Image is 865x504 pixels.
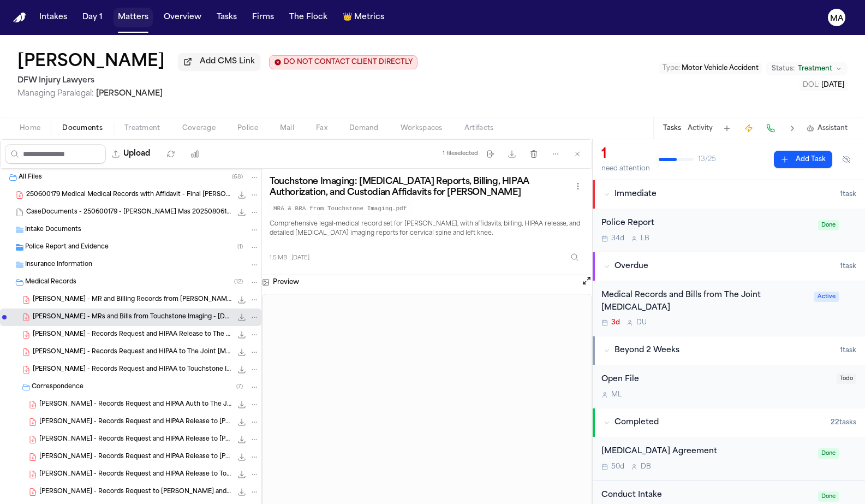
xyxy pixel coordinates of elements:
[354,12,384,23] span: Metrics
[35,8,71,27] a: Intakes
[565,247,584,267] button: Inspect
[270,176,571,198] h3: Touchstone Imaging: [MEDICAL_DATA] Reports, Billing, HIPAA Authorization, and Custodian Affidavit...
[39,400,232,410] span: [PERSON_NAME] - Records Request and HIPAA Auth to The Joint [MEDICAL_DATA] - [DATE]
[641,463,651,471] span: D B
[236,364,247,375] button: Download V. Hansken - Records Request and HIPAA to Touchstone Imaging Mesquite - 8.8.25
[615,345,679,356] span: Beyond 2 Weeks
[236,312,247,323] button: Download V. Hansken - MRs and Bills from Touchstone Imaging - 12.24.24 to 8.4.25
[270,203,410,215] code: MRA & BRA from Touchstone Imaging.pdf
[840,262,856,271] span: 1 task
[464,124,494,133] span: Artifacts
[25,260,92,270] span: Insurance Information
[19,173,42,182] span: All Files
[212,8,241,27] button: Tasks
[698,155,716,164] span: 13 / 25
[840,190,856,199] span: 1 task
[601,373,830,386] div: Open File
[236,399,247,410] button: Download V. Hansken - Records Request and HIPAA Auth to The Joint Chiropractic - 8.8.25
[593,252,865,281] button: Overdue1task
[236,294,247,305] button: Download V. Hansken - MR and Billing Records from Baylor Scott & White Medical Center - 1.2025 to...
[601,289,808,315] div: Medical Records and Bills from The Joint [MEDICAL_DATA]
[280,124,294,133] span: Mail
[269,55,417,69] button: Edit client contact restriction
[611,234,624,243] span: 34d
[13,13,26,23] img: Finch Logo
[343,12,352,23] span: crown
[236,452,247,463] button: Download V. Hansken - Records Request and HIPAA Release to Baylor Scott & White Pain Management -...
[837,373,856,384] span: Todo
[285,8,332,27] a: The Flock
[39,488,232,497] span: [PERSON_NAME] - Records Request to [PERSON_NAME] and White Pain Management - [DATE]
[615,261,648,272] span: Overdue
[601,164,650,173] div: need attention
[818,491,839,502] span: Done
[237,124,258,133] span: Police
[236,347,247,358] button: Download V. Hansken - Records Request and HIPAA to The Joint Chiropractic - 8.8.25
[17,90,94,98] span: Managing Paralegal:
[818,220,839,230] span: Done
[33,313,232,322] span: [PERSON_NAME] - MRs and Bills from Touchstone Imaging - [DATE] to [DATE]
[26,208,232,217] span: CaseDocuments - 250600179 - [PERSON_NAME] Mas 20250806195037.zip
[284,58,413,67] span: DO NOT CONTACT CLIENT DIRECTLY
[803,82,820,88] span: DOL :
[270,220,584,239] p: Comprehensive legal-medical record set for [PERSON_NAME], with affidavits, billing, HIPAA release...
[33,348,232,357] span: [PERSON_NAME] - Records Request and HIPAA to The Joint [MEDICAL_DATA] - [DATE]
[636,318,647,327] span: D U
[20,124,40,133] span: Home
[78,8,107,27] a: Day 1
[615,417,659,428] span: Completed
[33,295,232,305] span: [PERSON_NAME] - MR and Billing Records from [PERSON_NAME][GEOGRAPHIC_DATA] - 1.2025 to 7.2025
[593,209,865,252] div: Open task: Police Report
[641,234,649,243] span: L B
[821,82,844,88] span: [DATE]
[814,292,839,302] span: Active
[601,217,812,230] div: Police Report
[581,275,592,289] button: Open preview
[106,144,157,164] button: Upload
[774,151,832,168] button: Add Task
[248,8,278,27] button: Firms
[33,365,232,375] span: [PERSON_NAME] - Records Request and HIPAA to Touchstone Imaging Mesquite - [DATE]
[682,65,759,72] span: Motor Vehicle Accident
[818,124,848,133] span: Assistant
[663,124,681,133] button: Tasks
[763,121,778,136] button: Make a Call
[593,365,865,408] div: Open task: Open File
[593,408,865,437] button: Completed22tasks
[593,180,865,209] button: Immediate1task
[25,278,76,287] span: Medical Records
[401,124,443,133] span: Workspaces
[39,453,232,462] span: [PERSON_NAME] - Records Request and HIPAA Release to [PERSON_NAME] & White Pain Management - [DATE]
[236,329,247,340] button: Download V. Hansken - Records Request and HIPAA Release to The Joint Chiropractic - 8.8.25
[611,463,624,471] span: 50d
[443,150,478,157] div: 1 file selected
[593,281,865,336] div: Open task: Medical Records and Bills from The Joint Chiropractic
[236,189,247,200] button: Download 250600179 Medical Medical Records with Affidavit - Final Baylor Scott and White Pain Man...
[766,62,848,75] button: Change status from Treatment
[236,469,247,480] button: Download V. Hansken - Records Request and HIPAA Release to Touchstone Imaging Mesquite - 8.8.25
[800,80,848,91] button: Edit DOL: 2024-08-26
[159,8,206,27] button: Overview
[25,243,109,252] span: Police Report and Evidence
[818,448,839,459] span: Done
[178,53,260,70] button: Add CMS Link
[601,146,650,163] div: 1
[338,8,389,27] button: crownMetrics
[688,124,713,133] button: Activity
[17,52,165,72] button: Edit matter name
[200,56,255,67] span: Add CMS Link
[17,52,165,72] h1: [PERSON_NAME]
[33,330,232,340] span: [PERSON_NAME] - Records Request and HIPAA Release to The Joint [MEDICAL_DATA] - [DATE]
[837,151,856,168] button: Hide completed tasks (⌘⇧H)
[5,144,106,164] input: Search files
[114,8,153,27] button: Matters
[182,124,216,133] span: Coverage
[124,124,160,133] span: Treatment
[291,254,309,262] span: [DATE]
[234,279,243,285] span: ( 12 )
